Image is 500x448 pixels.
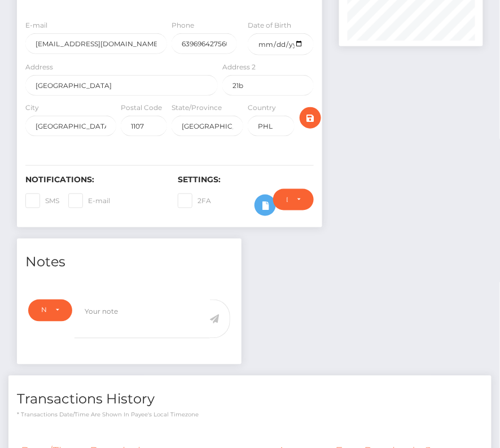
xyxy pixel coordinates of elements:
label: Country [248,103,276,113]
label: Address 2 [222,62,256,72]
div: Note Type [41,306,46,315]
label: City [25,103,39,113]
label: Postal Code [121,103,162,113]
button: Do not require [273,189,313,210]
h4: Notes [25,253,233,273]
h4: Transactions History [17,390,483,410]
label: State/Province [172,103,222,113]
label: 2FA [178,194,211,208]
label: Date of Birth [248,20,291,30]
label: SMS [25,194,59,208]
h6: Notifications: [25,175,161,185]
div: Do not require [286,195,287,204]
button: Note Type [28,300,72,321]
p: * Transactions date/time are shown in payee's local timezone [17,411,483,419]
label: E-mail [25,20,47,30]
label: E-mail [68,194,110,208]
label: Phone [172,20,194,30]
label: Address [25,62,53,72]
h6: Settings: [178,175,313,185]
